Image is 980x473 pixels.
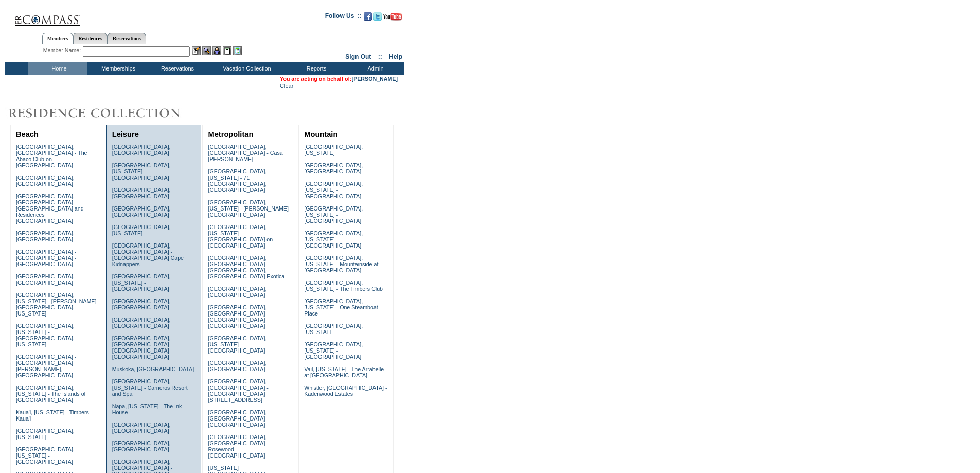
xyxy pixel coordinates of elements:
a: [GEOGRAPHIC_DATA], [GEOGRAPHIC_DATA] [112,187,171,199]
a: [GEOGRAPHIC_DATA], [US_STATE] - [GEOGRAPHIC_DATA] [304,230,363,249]
a: [GEOGRAPHIC_DATA], [US_STATE] - [PERSON_NAME][GEOGRAPHIC_DATA] [208,199,289,218]
a: Muskoka, [GEOGRAPHIC_DATA] [112,366,194,372]
a: Vail, [US_STATE] - The Arrabelle at [GEOGRAPHIC_DATA] [304,366,384,378]
a: [GEOGRAPHIC_DATA], [GEOGRAPHIC_DATA] - [GEOGRAPHIC_DATA] [GEOGRAPHIC_DATA] [112,335,172,360]
a: Clear [280,83,293,89]
a: [GEOGRAPHIC_DATA] - [GEOGRAPHIC_DATA][PERSON_NAME], [GEOGRAPHIC_DATA] [16,354,76,378]
img: i.gif [5,15,13,16]
a: [GEOGRAPHIC_DATA], [GEOGRAPHIC_DATA] [112,205,171,218]
a: [GEOGRAPHIC_DATA], [GEOGRAPHIC_DATA] [304,162,363,174]
img: Subscribe to our YouTube Channel [383,13,402,21]
td: Follow Us :: [325,11,362,24]
a: [GEOGRAPHIC_DATA] - [GEOGRAPHIC_DATA] - [GEOGRAPHIC_DATA] [16,249,76,267]
a: [GEOGRAPHIC_DATA], [US_STATE] - [GEOGRAPHIC_DATA] [112,162,171,181]
a: [GEOGRAPHIC_DATA], [GEOGRAPHIC_DATA] [112,422,171,434]
a: [GEOGRAPHIC_DATA], [US_STATE] - Carneros Resort and Spa [112,378,188,397]
img: b_calculator.gif [233,46,242,55]
a: Subscribe to our YouTube Channel [383,15,402,22]
a: [GEOGRAPHIC_DATA], [US_STATE] [112,224,171,236]
a: [GEOGRAPHIC_DATA], [US_STATE] [304,144,363,156]
a: [GEOGRAPHIC_DATA], [GEOGRAPHIC_DATA] [16,273,75,286]
a: Residences [73,33,108,44]
a: [GEOGRAPHIC_DATA], [GEOGRAPHIC_DATA] [208,286,266,298]
a: [GEOGRAPHIC_DATA], [US_STATE] - [GEOGRAPHIC_DATA] [304,341,363,360]
a: [GEOGRAPHIC_DATA], [US_STATE] - One Steamboat Place [304,298,378,317]
a: [GEOGRAPHIC_DATA], [GEOGRAPHIC_DATA] - [GEOGRAPHIC_DATA] Cape Kidnappers [112,242,184,267]
img: Follow us on Twitter [373,12,382,21]
a: [GEOGRAPHIC_DATA], [GEOGRAPHIC_DATA] [112,440,171,452]
a: [GEOGRAPHIC_DATA], [US_STATE] - [GEOGRAPHIC_DATA] [208,335,266,354]
a: Sign Out [345,53,371,60]
img: b_edit.gif [192,46,201,55]
a: [GEOGRAPHIC_DATA], [GEOGRAPHIC_DATA] [16,230,75,242]
a: [GEOGRAPHIC_DATA], [GEOGRAPHIC_DATA] [208,360,266,372]
a: [GEOGRAPHIC_DATA], [US_STATE] - [GEOGRAPHIC_DATA] [112,273,171,292]
img: Impersonate [212,46,221,55]
a: [GEOGRAPHIC_DATA], [US_STATE] - [PERSON_NAME][GEOGRAPHIC_DATA], [US_STATE] [16,292,97,317]
td: Vacation Collection [206,62,286,75]
a: [PERSON_NAME] [352,76,398,82]
a: [GEOGRAPHIC_DATA], [US_STATE] [16,428,75,440]
img: Destinations by Exclusive Resorts [5,103,206,124]
a: Reservations [108,33,146,44]
a: [GEOGRAPHIC_DATA], [US_STATE] - [GEOGRAPHIC_DATA] [304,205,363,224]
a: [GEOGRAPHIC_DATA], [US_STATE] [304,323,363,335]
span: :: [378,53,382,60]
div: Member Name: [43,46,83,55]
a: [GEOGRAPHIC_DATA], [US_STATE] - [GEOGRAPHIC_DATA] [16,446,75,465]
a: [GEOGRAPHIC_DATA], [GEOGRAPHIC_DATA] [112,317,171,329]
td: Home [28,62,87,75]
a: Kaua'i, [US_STATE] - Timbers Kaua'i [16,409,89,422]
a: [GEOGRAPHIC_DATA], [GEOGRAPHIC_DATA] - [GEOGRAPHIC_DATA], [GEOGRAPHIC_DATA] Exotica [208,255,284,279]
a: [GEOGRAPHIC_DATA], [GEOGRAPHIC_DATA] [16,174,75,187]
img: View [202,46,211,55]
img: Reservations [223,46,231,55]
a: [GEOGRAPHIC_DATA], [GEOGRAPHIC_DATA] - [GEOGRAPHIC_DATA] [208,409,268,428]
a: [GEOGRAPHIC_DATA], [GEOGRAPHIC_DATA] - [GEOGRAPHIC_DATA] and Residences [GEOGRAPHIC_DATA] [16,193,84,224]
a: [GEOGRAPHIC_DATA], [US_STATE] - The Timbers Club [304,279,383,292]
a: [GEOGRAPHIC_DATA], [GEOGRAPHIC_DATA] - Rosewood [GEOGRAPHIC_DATA] [208,434,268,459]
a: Help [389,53,402,60]
a: Napa, [US_STATE] - The Ink House [112,403,182,415]
a: Whistler, [GEOGRAPHIC_DATA] - Kadenwood Estates [304,384,387,397]
a: [GEOGRAPHIC_DATA], [US_STATE] - The Islands of [GEOGRAPHIC_DATA] [16,384,86,403]
a: [GEOGRAPHIC_DATA], [GEOGRAPHIC_DATA] [112,298,171,310]
td: Reports [286,62,345,75]
a: [GEOGRAPHIC_DATA], [US_STATE] - Mountainside at [GEOGRAPHIC_DATA] [304,255,378,273]
a: Leisure [112,130,139,138]
a: Beach [16,130,39,138]
a: Follow us on Twitter [373,15,382,22]
a: [GEOGRAPHIC_DATA], [GEOGRAPHIC_DATA] [112,144,171,156]
a: Mountain [304,130,337,138]
a: Metropolitan [208,130,253,138]
a: [GEOGRAPHIC_DATA], [US_STATE] - [GEOGRAPHIC_DATA] [304,181,363,199]
a: Become our fan on Facebook [364,15,372,22]
a: [GEOGRAPHIC_DATA], [GEOGRAPHIC_DATA] - [GEOGRAPHIC_DATA][STREET_ADDRESS] [208,378,268,403]
td: Memberships [87,62,147,75]
td: Admin [345,62,404,75]
a: [GEOGRAPHIC_DATA], [US_STATE] - [GEOGRAPHIC_DATA] on [GEOGRAPHIC_DATA] [208,224,273,249]
a: [GEOGRAPHIC_DATA], [US_STATE] - [GEOGRAPHIC_DATA], [US_STATE] [16,323,75,347]
img: Compass Home [14,5,81,26]
a: [GEOGRAPHIC_DATA], [GEOGRAPHIC_DATA] - [GEOGRAPHIC_DATA] [GEOGRAPHIC_DATA] [208,304,268,329]
a: [GEOGRAPHIC_DATA], [GEOGRAPHIC_DATA] - The Abaco Club on [GEOGRAPHIC_DATA] [16,144,87,168]
td: Reservations [147,62,206,75]
span: You are acting on behalf of: [280,76,398,82]
a: [GEOGRAPHIC_DATA], [US_STATE] - 71 [GEOGRAPHIC_DATA], [GEOGRAPHIC_DATA] [208,168,266,193]
a: Members [42,33,74,44]
img: Become our fan on Facebook [364,12,372,21]
a: [GEOGRAPHIC_DATA], [GEOGRAPHIC_DATA] - Casa [PERSON_NAME] [208,144,282,162]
